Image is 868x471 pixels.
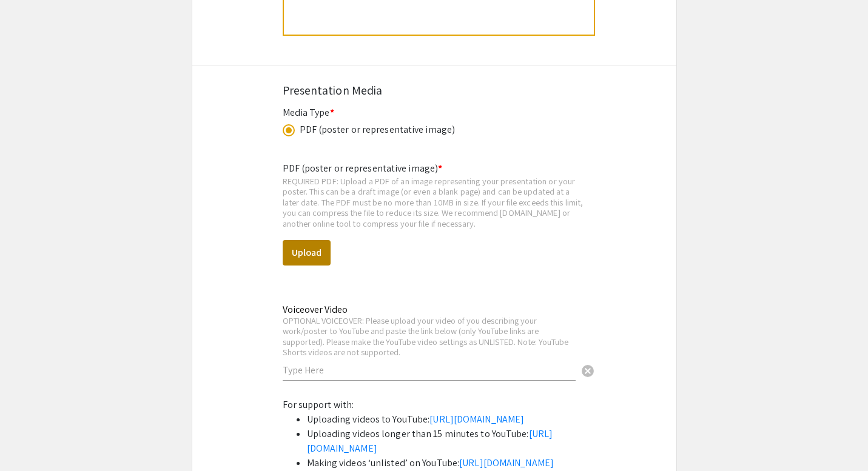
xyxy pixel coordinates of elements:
mat-label: Media Type [283,106,334,119]
button: Clear [576,358,600,382]
li: Making videos ‘unlisted’ on YouTube: [307,456,586,470]
iframe: Chat [9,416,52,462]
a: [URL][DOMAIN_NAME] [429,413,524,426]
a: [URL][DOMAIN_NAME] [307,427,553,455]
a: [URL][DOMAIN_NAME] [459,456,554,469]
div: Presentation Media [283,81,586,99]
div: OPTIONAL VOICEOVER: Please upload your video of you describing your work/poster to YouTube and pa... [283,315,576,358]
span: cancel [580,364,595,378]
mat-label: PDF (poster or representative image) [283,162,443,175]
li: Uploading videos to YouTube: [307,412,586,427]
button: Upload [283,240,331,266]
mat-label: Voiceover Video [283,303,348,316]
input: Type Here [283,364,576,376]
div: PDF (poster or representative image) [300,122,456,137]
div: REQUIRED PDF: Upload a PDF of an image representing your presentation or your poster. This can be... [283,176,586,229]
span: For support with: [283,398,354,411]
li: Uploading videos longer than 15 minutes to YouTube: [307,427,586,456]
